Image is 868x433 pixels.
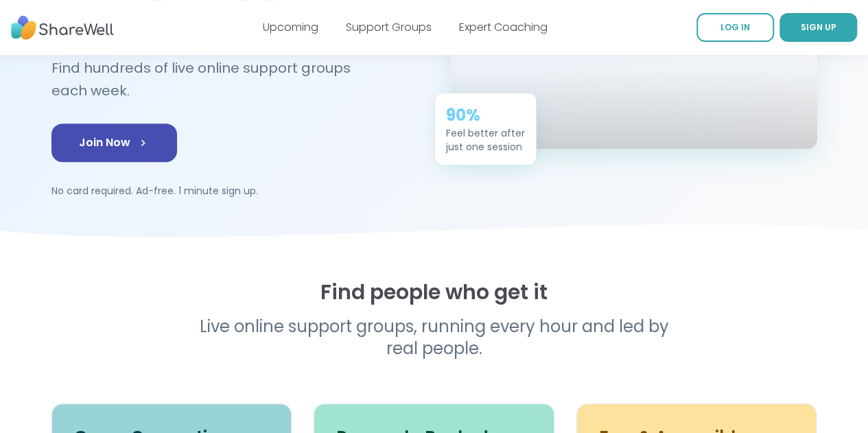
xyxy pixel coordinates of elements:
[51,280,817,305] h2: Find people who get it
[51,124,177,162] a: Join Now
[171,316,698,360] p: Live online support groups, running every hour and led by real people.
[51,184,418,198] p: No card required. Ad-free. 1 minute sign up.
[51,57,418,102] h2: Find hundreds of live online support groups each week.
[79,134,150,151] span: Join Now
[779,13,857,42] a: SIGN UP
[446,126,525,154] div: Feel better after just one session
[720,21,750,33] span: LOG IN
[263,19,318,35] a: Upcoming
[11,9,114,47] img: ShareWell Nav Logo
[346,19,432,35] a: Support Groups
[696,13,774,42] a: LOG IN
[459,19,548,35] a: Expert Coaching
[446,104,525,126] div: 90%
[801,21,836,33] span: SIGN UP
